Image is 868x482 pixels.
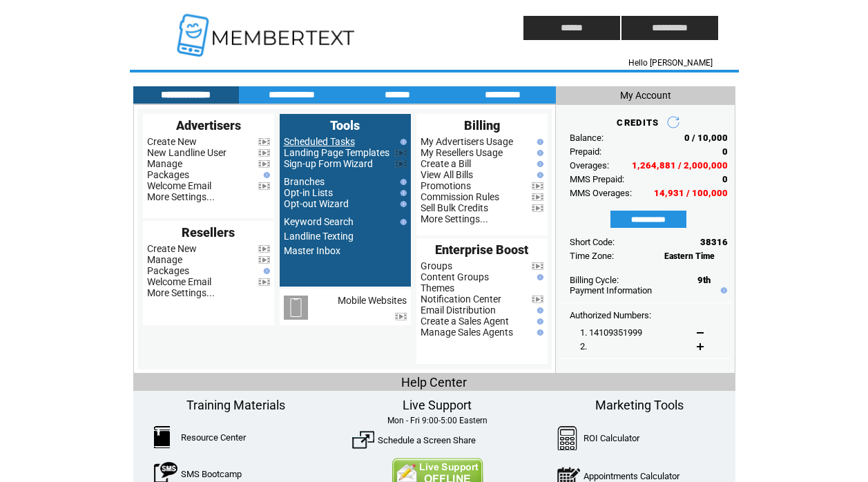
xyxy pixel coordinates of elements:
[176,118,241,133] span: Advertisers
[684,133,728,143] span: 0 / 10,000
[464,118,500,133] span: Billing
[260,268,270,274] img: help.gif
[258,182,270,190] img: video.png
[421,136,513,147] a: My Advertisers Usage
[532,204,543,212] img: video.png
[570,285,652,296] a: Payment Information
[397,190,407,196] img: help.gif
[570,310,651,320] span: Authorized Numbers:
[570,188,632,198] span: MMS Overages:
[632,160,728,171] span: 1,264,881 / 2,000,000
[147,180,211,191] a: Welcome Email
[570,174,624,184] span: MMS Prepaid:
[421,305,496,316] a: Email Distribution
[258,138,270,146] img: video.png
[181,469,242,479] a: SMS Bootcamp
[570,275,619,285] span: Billing Cycle:
[421,191,499,202] a: Commission Rules
[570,133,604,143] span: Balance:
[147,136,197,147] a: Create New
[421,327,513,338] a: Manage Sales Agents
[664,251,715,261] span: Eastern Time
[534,139,543,145] img: help.gif
[186,398,285,412] span: Training Materials
[584,433,639,443] a: ROI Calculator
[258,160,270,168] img: video.png
[147,287,215,298] a: More Settings...
[617,117,659,128] span: CREDITS
[421,282,454,293] a: Themes
[570,237,615,247] span: Short Code:
[397,139,407,145] img: help.gif
[147,243,197,254] a: Create New
[284,198,349,209] a: Opt-out Wizard
[722,146,728,157] span: 0
[284,245,340,256] a: Master Inbox
[147,169,189,180] a: Packages
[580,341,587,351] span: 2.
[421,213,488,224] a: More Settings...
[284,187,333,198] a: Opt-in Lists
[147,147,226,158] a: New Landline User
[397,201,407,207] img: help.gif
[570,251,614,261] span: Time Zone:
[401,375,467,389] span: Help Center
[717,287,727,293] img: help.gif
[284,231,354,242] a: Landline Texting
[620,90,671,101] span: My Account
[154,426,170,448] img: ResourceCenter.png
[421,202,488,213] a: Sell Bulk Credits
[352,429,374,451] img: ScreenShare.png
[421,158,471,169] a: Create a Bill
[532,182,543,190] img: video.png
[330,118,360,133] span: Tools
[147,191,215,202] a: More Settings...
[421,169,473,180] a: View All Bills
[534,274,543,280] img: help.gif
[397,179,407,185] img: help.gif
[534,161,543,167] img: help.gif
[435,242,528,257] span: Enterprise Boost
[532,262,543,270] img: video.png
[534,318,543,325] img: help.gif
[284,147,389,158] a: Landing Page Templates
[534,307,543,314] img: help.gif
[284,296,308,320] img: mobile-websites.png
[421,293,501,305] a: Notification Center
[395,313,407,320] img: video.png
[421,260,452,271] a: Groups
[395,160,407,168] img: video.png
[284,176,325,187] a: Branches
[532,296,543,303] img: video.png
[697,275,711,285] span: 9th
[147,158,182,169] a: Manage
[258,256,270,264] img: video.png
[258,149,270,157] img: video.png
[532,193,543,201] img: video.png
[421,316,509,327] a: Create a Sales Agent
[570,160,609,171] span: Overages:
[654,188,728,198] span: 14,931 / 100,000
[534,150,543,156] img: help.gif
[534,329,543,336] img: help.gif
[595,398,684,412] span: Marketing Tools
[147,254,182,265] a: Manage
[378,435,476,445] a: Schedule a Screen Share
[403,398,472,412] span: Live Support
[284,136,355,147] a: Scheduled Tasks
[580,327,642,338] span: 1. 14109351999
[397,219,407,225] img: help.gif
[421,271,489,282] a: Content Groups
[534,172,543,178] img: help.gif
[260,172,270,178] img: help.gif
[258,278,270,286] img: video.png
[387,416,488,425] span: Mon - Fri 9:00-5:00 Eastern
[570,146,601,157] span: Prepaid:
[395,149,407,157] img: video.png
[147,276,211,287] a: Welcome Email
[722,174,728,184] span: 0
[284,216,354,227] a: Keyword Search
[700,237,728,247] span: 38316
[147,265,189,276] a: Packages
[584,471,679,481] a: Appointments Calculator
